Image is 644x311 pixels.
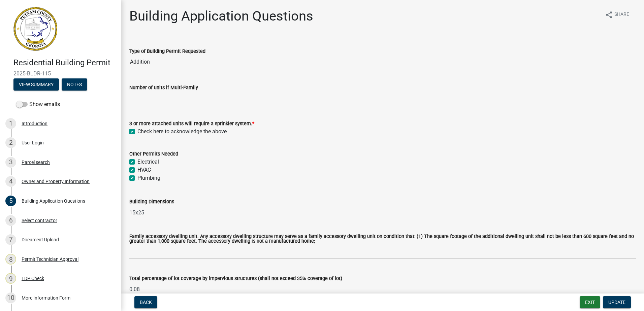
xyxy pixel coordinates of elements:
label: Type of Building Permit Requested [129,49,205,54]
div: 2 [5,137,16,148]
label: Plumbing [137,174,160,182]
div: Document Upload [22,237,59,242]
wm-modal-confirm: Summary [13,82,59,88]
button: Update [603,296,631,308]
div: Permit Technician Approval [22,257,78,262]
div: 10 [5,292,16,303]
div: Owner and Property Information [22,179,90,184]
label: 3 or more attached units will require a sprinkler system. [129,122,254,126]
div: 8 [5,254,16,265]
div: 1 [5,118,16,129]
label: Check here to acknowledge the above [137,128,227,136]
h4: Residential Building Permit [13,58,116,68]
wm-modal-confirm: Notes [62,82,87,88]
label: Building Dimensions [129,200,174,204]
div: 4 [5,176,16,187]
label: Other Permits Needed [129,152,178,157]
div: User Login [22,140,44,145]
label: HVAC [137,166,151,174]
div: Building Application Questions [22,199,85,203]
label: Show emails [16,100,60,108]
div: 5 [5,196,16,206]
div: More Information Form [22,296,70,300]
i: share [605,11,613,19]
h1: Building Application Questions [129,8,313,24]
label: Electrical [137,158,159,166]
span: Update [608,300,625,305]
div: Select contractor [22,218,57,223]
div: LDP Check [22,276,44,281]
img: Putnam County, Georgia [13,7,57,51]
button: Back [134,296,157,308]
label: Number of units if Multi-Family [129,85,198,90]
span: Back [140,300,152,305]
label: Family accessory dwelling unit. Any accessory dwelling structure may serve as a family accessory ... [129,234,636,244]
span: Share [614,11,629,19]
button: Notes [62,78,87,91]
button: Exit [580,296,600,308]
span: 2025-BLDR-115 [13,70,108,77]
div: Parcel search [22,160,50,165]
label: Total percentage of lot coverage by impervious structures (shall not exceed 35% coverage of lot) [129,276,342,281]
div: Introduction [22,121,47,126]
button: shareShare [600,8,635,21]
div: 6 [5,215,16,226]
div: 3 [5,157,16,168]
div: 7 [5,234,16,245]
button: View Summary [13,78,59,91]
div: 9 [5,273,16,284]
